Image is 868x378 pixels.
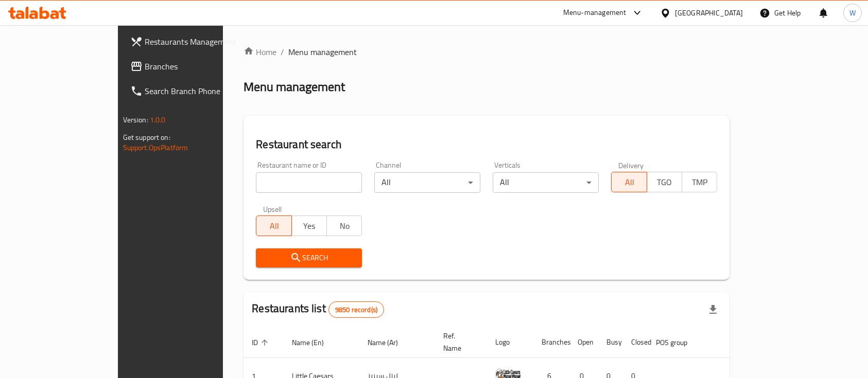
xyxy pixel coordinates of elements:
li: / [281,46,284,58]
span: Ref. Name [443,330,475,354]
h2: Menu management [244,79,345,95]
span: W [849,7,856,19]
th: Open [569,327,598,358]
span: Branches [145,60,255,73]
a: Branches [122,54,263,79]
h2: Restaurant search [256,137,717,152]
button: All [256,215,291,236]
span: Name (Ar) [368,336,411,349]
span: All [261,219,287,233]
button: TMP [682,172,717,192]
span: TMP [686,175,713,190]
span: POS group [656,336,701,349]
input: Search for restaurant name or ID.. [256,172,362,193]
div: Total records count [328,301,384,318]
button: All [611,172,647,192]
label: Delivery [618,161,644,169]
div: Menu-management [563,7,627,19]
button: No [326,215,362,236]
label: Upsell [263,205,282,212]
div: All [374,172,480,193]
button: Yes [291,215,327,236]
a: Restaurants Management [122,29,263,54]
th: Busy [598,327,623,358]
th: Branches [533,327,569,358]
nav: breadcrumb [244,46,730,58]
span: 9850 record(s) [329,305,384,315]
button: Search [256,248,362,267]
div: [GEOGRAPHIC_DATA] [675,7,743,19]
span: All [616,175,643,190]
span: Restaurants Management [145,35,255,48]
span: Yes [296,219,323,233]
span: 1.0.0 [150,113,166,127]
span: Get support on: [123,131,170,144]
span: Search Branch Phone [145,85,255,97]
span: Menu management [288,46,357,58]
div: All [493,172,599,193]
div: Export file [701,297,725,322]
th: Closed [623,327,648,358]
span: Version: [123,113,148,127]
span: Search [264,251,354,264]
a: Support.OpsPlatform [123,141,188,154]
button: TGO [647,172,682,192]
th: Logo [487,327,533,358]
span: No [331,219,358,233]
h2: Restaurants list [252,301,384,318]
span: ID [252,336,271,349]
a: Search Branch Phone [122,79,263,103]
span: Name (En) [292,336,337,349]
span: TGO [651,175,678,190]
